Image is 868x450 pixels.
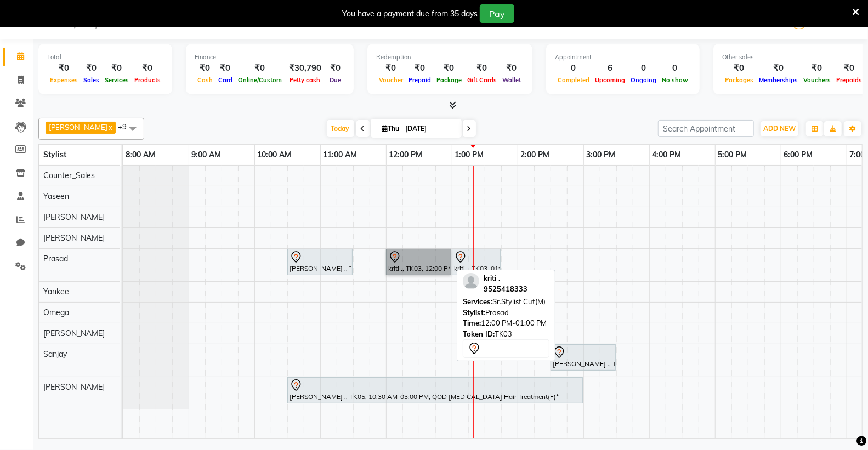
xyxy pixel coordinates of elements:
[376,53,524,62] div: Redemption
[722,76,756,84] span: Packages
[480,4,514,23] button: Pay
[123,147,158,163] a: 8:00 AM
[43,382,105,392] span: [PERSON_NAME]
[215,62,235,75] div: ₹0
[434,62,464,75] div: ₹0
[781,147,816,163] a: 6:00 PM
[628,62,659,75] div: 0
[716,147,750,163] a: 5:00 PM
[376,62,406,75] div: ₹0
[118,122,135,131] span: +9
[235,62,285,75] div: ₹0
[326,62,345,75] div: ₹0
[288,379,582,402] div: [PERSON_NAME] ., TK05, 10:30 AM-03:00 PM, QOD [MEDICAL_DATA] Hair Treatment(F)*
[255,147,294,163] a: 10:00 AM
[452,147,487,163] a: 1:00 PM
[650,147,684,163] a: 4:00 PM
[43,287,69,297] span: Yankee
[484,284,527,295] div: 9525418333
[833,76,865,84] span: Prepaids
[722,62,756,75] div: ₹0
[500,62,524,75] div: ₹0
[327,76,344,84] span: Due
[81,62,102,75] div: ₹0
[43,212,105,222] span: [PERSON_NAME]
[833,62,865,75] div: ₹0
[555,62,592,75] div: 0
[453,250,500,274] div: kriti ., TK03, 01:00 PM-01:45 PM, [PERSON_NAME] Styling
[379,124,402,133] span: Thu
[47,76,81,84] span: Expenses
[756,76,801,84] span: Memberships
[43,349,67,359] span: Sanjay
[195,76,215,84] span: Cash
[81,76,102,84] span: Sales
[321,147,360,163] a: 11:00 AM
[132,76,163,84] span: Products
[592,62,628,75] div: 6
[463,318,481,327] span: Time:
[659,62,691,75] div: 0
[235,76,285,84] span: Online/Custom
[406,76,434,84] span: Prepaid
[484,274,500,282] span: kriti .
[464,76,500,84] span: Gift Cards
[592,76,628,84] span: Upcoming
[801,62,833,75] div: ₹0
[555,76,592,84] span: Completed
[500,76,524,84] span: Wallet
[463,273,479,289] img: profile
[463,308,485,317] span: Stylist:
[107,123,112,132] a: x
[387,147,426,163] a: 12:00 PM
[287,76,324,84] span: Petty cash
[195,62,215,75] div: ₹0
[434,76,464,84] span: Package
[195,53,345,62] div: Finance
[463,318,549,329] div: 12:00 PM-01:00 PM
[43,328,105,338] span: [PERSON_NAME]
[43,150,66,160] span: Stylist
[628,76,659,84] span: Ongoing
[288,250,351,274] div: [PERSON_NAME] ., TK02, 10:30 AM-11:30 AM, Sr.Stylist Cut(M)
[47,53,163,62] div: Total
[463,329,495,338] span: Token ID:
[763,124,796,133] span: ADD NEW
[43,170,95,180] span: Counter_Sales
[658,120,754,137] input: Search Appointment
[376,76,406,84] span: Voucher
[327,120,354,137] span: Today
[801,76,833,84] span: Vouchers
[102,62,132,75] div: ₹0
[102,76,132,84] span: Services
[518,147,553,163] a: 2:00 PM
[555,53,691,62] div: Appointment
[463,307,549,318] div: Prasad
[463,329,549,340] div: TK03
[49,123,107,132] span: [PERSON_NAME]
[342,8,478,20] div: You have a payment due from 35 days
[47,62,81,75] div: ₹0
[464,62,500,75] div: ₹0
[463,297,492,306] span: Services:
[402,121,457,137] input: 2025-09-04
[285,62,326,75] div: ₹30,790
[584,147,619,163] a: 3:00 PM
[43,307,69,317] span: Omega
[406,62,434,75] div: ₹0
[215,76,235,84] span: Card
[132,62,163,75] div: ₹0
[189,147,224,163] a: 9:00 AM
[756,62,801,75] div: ₹0
[43,191,69,201] span: Yaseen
[552,346,615,369] div: [PERSON_NAME] ., TK04, 02:30 PM-03:30 PM, K Fusio Dose Treatment
[761,121,798,136] button: ADD NEW
[43,233,105,243] span: [PERSON_NAME]
[659,76,691,84] span: No show
[43,254,68,264] span: Prasad
[492,297,546,306] span: Sr.Stylist Cut(M)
